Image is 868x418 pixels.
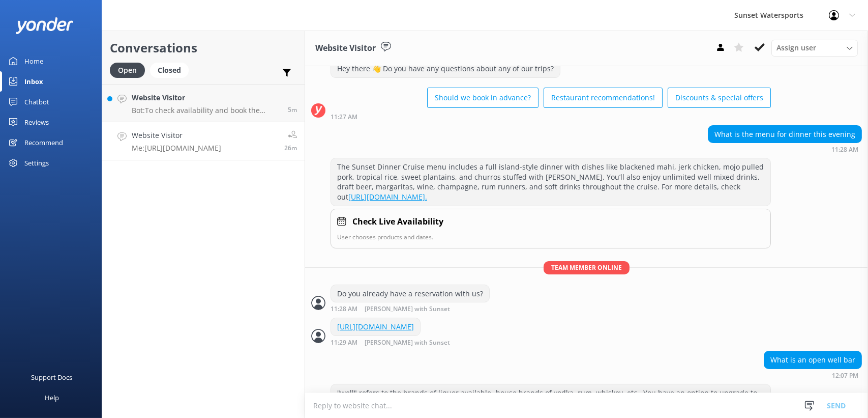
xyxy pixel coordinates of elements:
div: "well" refers to the brands of liquor available- house brands of vodka, rum, whiskey, etc.. You h... [331,384,770,411]
div: Assign User [771,40,858,56]
div: Recommend [24,132,63,153]
a: [URL][DOMAIN_NAME]. [348,192,427,202]
div: Help [45,387,59,408]
div: Sep 10 2025 10:29am (UTC -05:00) America/Cancun [331,339,483,346]
div: Support Docs [32,367,73,387]
div: Do you already have a reservation with us? [331,285,489,302]
strong: 11:28 AM [331,306,357,313]
span: [PERSON_NAME] with Sunset [365,340,450,346]
h4: Website Visitor [132,92,280,103]
span: Assign user [776,42,816,53]
div: Hey there 👋 Do you have any questions about any of our trips? [331,60,560,77]
span: Sep 10 2025 11:30am (UTC -05:00) America/Cancun [288,105,297,114]
span: Sep 10 2025 11:09am (UTC -05:00) America/Cancun [284,144,297,152]
span: [PERSON_NAME] with Sunset [365,306,450,313]
button: Should we book in advance? [427,88,538,108]
button: Discounts & special offers [668,88,771,108]
div: Settings [24,153,49,173]
h3: Website Visitor [315,42,376,55]
div: Open [110,63,145,78]
div: Sep 10 2025 10:27am (UTC -05:00) America/Cancun [331,113,771,120]
h4: Website Visitor [132,130,221,141]
div: What is an open well bar [764,351,861,369]
p: Me: [URL][DOMAIN_NAME] [132,144,221,153]
button: Restaurant recommendations! [544,88,663,108]
a: Open [110,64,150,75]
div: Reviews [24,112,49,132]
div: Sep 10 2025 10:28am (UTC -05:00) America/Cancun [708,146,862,153]
a: [URL][DOMAIN_NAME] [337,322,414,331]
div: Sep 10 2025 11:07am (UTC -05:00) America/Cancun [764,372,862,379]
div: The Sunset Dinner Cruise menu includes a full island-style dinner with dishes like blackened mahi... [331,158,770,205]
div: What is the menu for dinner this evening [708,126,861,143]
div: Sep 10 2025 10:28am (UTC -05:00) America/Cancun [331,305,490,313]
a: Closed [150,64,194,75]
div: Home [24,51,43,71]
strong: 11:29 AM [331,340,357,346]
p: Bot: To check availability and book the Happy Hour Sandbar Charter, head to [URL][DOMAIN_NAME] [132,106,280,115]
div: Chatbot [24,92,49,112]
a: Website VisitorBot:To check availability and book the Happy Hour Sandbar Charter, head to [URL][D... [102,84,305,122]
h2: Conversations [110,38,297,58]
p: User chooses products and dates. [337,232,764,242]
strong: 12:07 PM [832,373,858,379]
h4: Check Live Availability [352,215,443,229]
span: Team member online [544,261,630,274]
strong: 11:28 AM [831,147,858,153]
strong: 11:27 AM [331,114,357,120]
div: Inbox [24,71,43,92]
a: Website VisitorMe:[URL][DOMAIN_NAME]26m [102,122,305,160]
div: Closed [150,63,189,78]
img: yonder-white-logo.png [15,17,74,34]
